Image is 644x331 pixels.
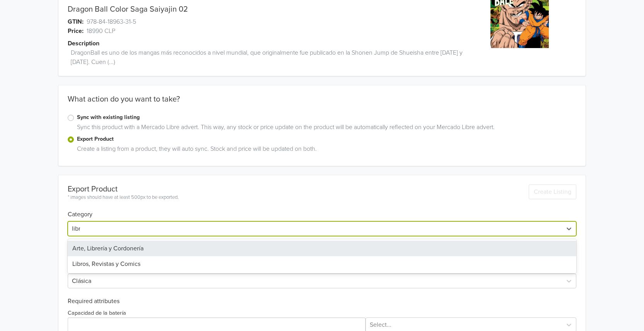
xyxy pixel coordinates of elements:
[68,309,126,317] label: Capacidad de la batería
[87,26,115,36] span: 18990 CLP
[68,184,179,194] div: Export Product
[68,241,576,256] div: Arte, Librería y Cordonería
[68,194,179,202] div: * images should have at least 500px to be exported.
[68,256,576,272] div: Libros, Revistas y Comics
[74,144,576,157] div: Create a listing from a product, they will auto sync. Stock and price will be updated on both.
[68,26,84,36] span: Price:
[68,5,188,14] a: Dragon Ball Color Saga Saiyajin 02
[74,122,576,135] div: Sync this product with a Mercado Libre advert. This way, any stock or price update on the product...
[71,48,463,67] span: DragonBall es uno de los mangas más reconocidos a nivel mundial, que originalmente fue publicado ...
[68,298,576,305] h6: Required attributes
[68,39,99,48] span: Description
[529,184,576,199] button: Create Listing
[77,113,576,122] label: Sync with existing listing
[77,135,576,143] label: Export Product
[58,95,586,113] div: What action do you want to take?
[68,17,84,26] span: GTIN:
[87,17,136,26] span: 978-84-18963-31-5
[68,202,576,218] h6: Category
